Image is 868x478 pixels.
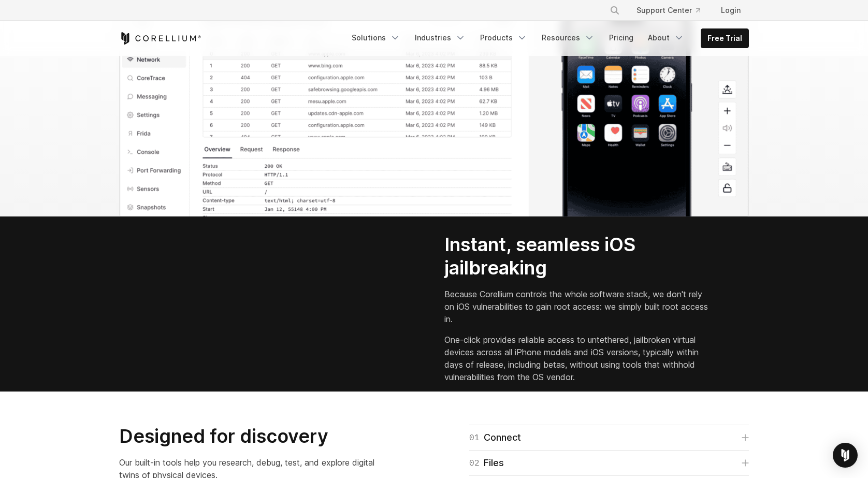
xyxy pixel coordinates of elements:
[701,29,748,48] a: Free Trial
[345,28,749,48] div: Navigation Menu
[597,1,749,20] div: Navigation Menu
[469,430,480,445] span: 01
[713,1,749,20] a: Login
[119,425,384,448] h2: Designed for discovery
[444,288,710,325] p: Because Corellium controls the whole software stack, we don't rely on iOS vulnerabilities to gain...
[469,456,480,470] span: 02
[469,430,749,445] a: 01Connect
[119,32,201,45] a: Corellium Home
[409,28,472,47] a: Industries
[474,28,533,47] a: Products
[469,430,521,445] div: Connect
[119,272,274,350] video: Your browser does not support the video tag.
[469,456,504,470] div: Files
[536,28,601,47] a: Resources
[444,233,710,280] h2: Instant, seamless iOS jailbreaking
[605,1,624,20] button: Search
[444,334,710,383] p: One-click provides reliable access to untethered, jailbroken virtual devices across all iPhone mo...
[603,28,640,47] a: Pricing
[345,28,407,47] a: Solutions
[833,443,858,468] div: Open Intercom Messenger
[642,28,690,47] a: About
[628,1,708,20] a: Support Center
[469,456,749,470] a: 02Files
